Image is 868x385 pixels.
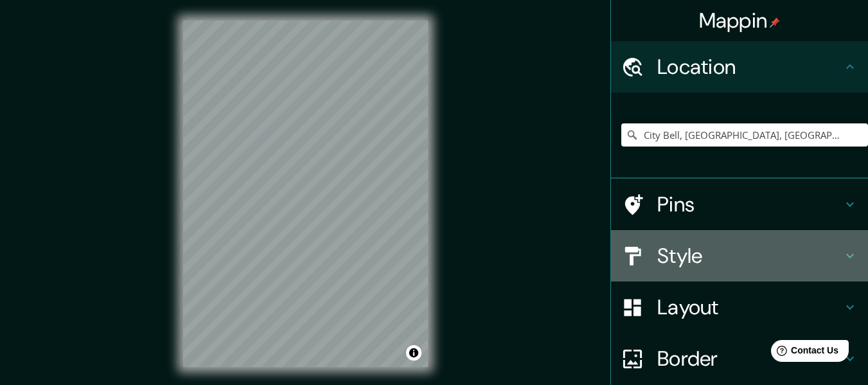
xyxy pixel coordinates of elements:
[611,41,868,93] div: Location
[699,8,781,33] h4: Mappin
[406,345,421,361] button: Toggle attribution
[611,282,868,333] div: Layout
[657,192,842,217] h4: Pins
[657,54,842,80] h4: Location
[770,17,780,28] img: pin-icon.png
[611,230,868,282] div: Style
[611,179,868,230] div: Pins
[183,21,428,367] canvas: Map
[754,335,854,371] iframe: Help widget launcher
[657,294,842,320] h4: Layout
[621,123,868,147] input: Pick your city or area
[657,346,842,372] h4: Border
[657,243,842,269] h4: Style
[611,333,868,384] div: Border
